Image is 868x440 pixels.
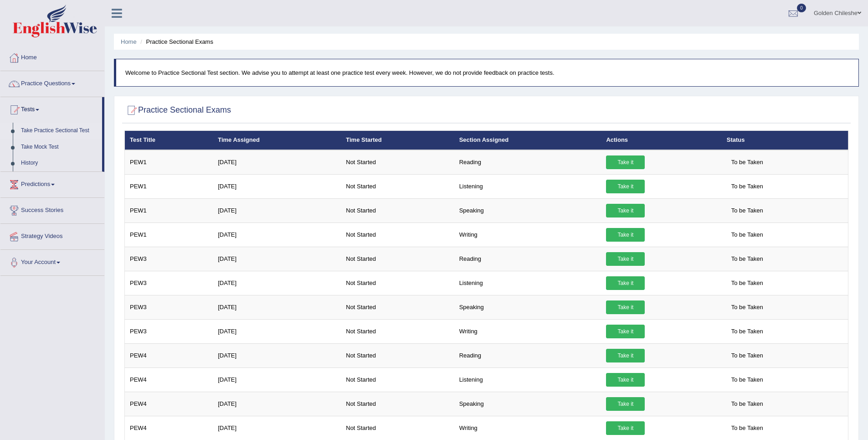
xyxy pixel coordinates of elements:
[213,223,341,247] td: [DATE]
[125,223,213,247] td: PEW1
[454,295,601,319] td: Speaking
[0,45,104,68] a: Home
[341,223,454,247] td: Not Started
[341,343,454,368] td: Not Started
[454,319,601,343] td: Writing
[454,150,601,175] td: Reading
[341,174,454,198] td: Not Started
[727,397,768,411] span: To be Taken
[0,198,104,221] a: Success Stories
[213,271,341,295] td: [DATE]
[454,416,601,440] td: Writing
[727,228,768,242] span: To be Taken
[454,247,601,271] td: Reading
[606,421,645,435] a: Take it
[0,224,104,247] a: Strategy Videos
[125,131,213,150] th: Test Title
[125,174,213,198] td: PEW1
[341,247,454,271] td: Not Started
[454,131,601,150] th: Section Assigned
[213,343,341,368] td: [DATE]
[341,368,454,392] td: Not Started
[341,131,454,150] th: Time Started
[213,247,341,271] td: [DATE]
[727,325,768,338] span: To be Taken
[125,150,213,175] td: PEW1
[341,392,454,416] td: Not Started
[454,392,601,416] td: Speaking
[17,123,102,139] a: Take Practice Sectional Test
[17,155,102,171] a: History
[125,295,213,319] td: PEW3
[722,131,848,150] th: Status
[606,325,645,338] a: Take it
[606,155,645,169] a: Take it
[727,349,768,362] span: To be Taken
[138,37,213,46] li: Practice Sectional Exams
[606,373,645,387] a: Take it
[727,421,768,435] span: To be Taken
[125,247,213,271] td: PEW3
[125,416,213,440] td: PEW4
[454,198,601,223] td: Speaking
[727,180,768,193] span: To be Taken
[727,252,768,266] span: To be Taken
[125,198,213,223] td: PEW1
[121,38,137,45] a: Home
[727,155,768,169] span: To be Taken
[213,198,341,223] td: [DATE]
[454,343,601,368] td: Reading
[606,252,645,266] a: Take it
[341,295,454,319] td: Not Started
[125,392,213,416] td: PEW4
[341,150,454,175] td: Not Started
[125,368,213,392] td: PEW4
[125,271,213,295] td: PEW3
[454,271,601,295] td: Listening
[606,397,645,411] a: Take it
[213,295,341,319] td: [DATE]
[606,228,645,242] a: Take it
[213,416,341,440] td: [DATE]
[727,300,768,314] span: To be Taken
[454,223,601,247] td: Writing
[124,104,231,117] h2: Practice Sectional Exams
[213,368,341,392] td: [DATE]
[341,319,454,343] td: Not Started
[454,368,601,392] td: Listening
[727,373,768,387] span: To be Taken
[601,131,721,150] th: Actions
[727,204,768,217] span: To be Taken
[213,392,341,416] td: [DATE]
[606,276,645,290] a: Take it
[341,271,454,295] td: Not Started
[125,343,213,368] td: PEW4
[341,198,454,223] td: Not Started
[213,174,341,198] td: [DATE]
[0,250,104,273] a: Your Account
[727,276,768,290] span: To be Taken
[454,174,601,198] td: Listening
[341,416,454,440] td: Not Started
[606,300,645,314] a: Take it
[606,204,645,217] a: Take it
[213,319,341,343] td: [DATE]
[213,150,341,175] td: [DATE]
[17,139,102,155] a: Take Mock Test
[0,172,104,195] a: Predictions
[125,319,213,343] td: PEW3
[125,68,849,77] p: Welcome to Practice Sectional Test section. We advise you to attempt at least one practice test e...
[797,4,806,12] span: 0
[0,97,102,120] a: Tests
[606,349,645,362] a: Take it
[213,131,341,150] th: Time Assigned
[606,180,645,193] a: Take it
[0,71,104,94] a: Practice Questions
